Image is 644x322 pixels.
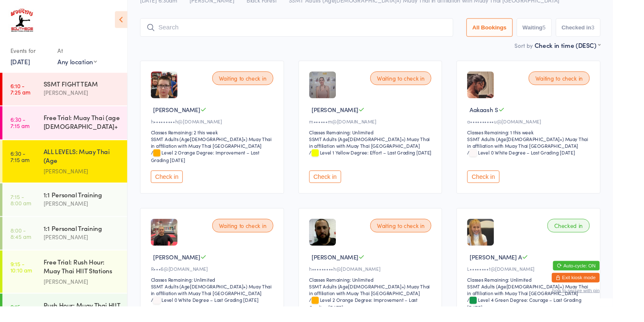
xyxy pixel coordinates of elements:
button: Waiting5 [543,19,580,39]
div: [PERSON_NAME] [46,244,127,254]
time: 7:15 - 8:00 am [11,203,33,217]
div: SSMT Adults (Age[DEMOGRAPHIC_DATA]+) Muay Thai in affiliation with Muay Thai [GEOGRAPHIC_DATA] [158,142,290,157]
div: 5 [570,26,574,32]
span: [PERSON_NAME] [327,266,377,275]
div: Classes Remaining: Unlimited [491,290,622,297]
button: All Bookings [490,19,539,39]
button: Check in [158,179,192,192]
img: image1716916334.png [491,75,519,103]
span: / Level 0 White Degree – Last Grading [DATE] [158,312,272,319]
a: [DATE] [11,60,31,69]
div: L••••••••t@[DOMAIN_NAME] [491,279,622,286]
div: SSMT Adults (Age[DEMOGRAPHIC_DATA]+) Muay Thai in affiliation with Muay Thai [GEOGRAPHIC_DATA] [491,297,622,312]
span: Aakaash S [493,111,524,120]
span: [PERSON_NAME] [161,111,210,120]
div: Events for [11,46,52,60]
label: Sort by [541,44,560,52]
div: Classes Remaining: Unlimited [158,290,290,297]
div: Classes Remaining: 1 this week [491,135,622,142]
div: SSMT Adults (Age[DEMOGRAPHIC_DATA]+) Muay Thai in affiliation with Muay Thai [GEOGRAPHIC_DATA] [158,297,290,312]
div: SSMT FIGHT TEAM [46,84,127,93]
div: Waiting to check in [389,230,453,244]
div: Checked in [575,230,620,244]
button: Check in [491,179,525,192]
div: 1:1 Personal Training [46,200,127,209]
button: Checked in3 [584,19,631,39]
span: / Level 1 Yellow Degree: Effort – Last Grading [DATE] [325,157,454,164]
div: h•••••••••h@[DOMAIN_NAME] [325,279,456,286]
div: Classes Remaining: Unlimited [325,290,456,297]
div: SSMT Adults (Age[DEMOGRAPHIC_DATA]+) Muay Thai in affiliation with Muay Thai [GEOGRAPHIC_DATA] [325,142,456,157]
img: image1607409770.png [158,75,187,103]
time: 8:00 - 8:45 am [11,238,33,252]
img: image1754559845.png [158,230,187,258]
time: 6:30 - 7:15 am [11,158,31,171]
div: At [60,46,102,60]
span: [PERSON_NAME] [327,111,377,120]
time: 6:10 - 7:25 am [11,87,32,100]
div: 1:1 Personal Training [46,235,127,244]
time: 6:30 - 7:15 am [11,122,31,136]
div: 3 [621,26,625,32]
a: 6:10 -7:25 amSSMT FIGHT TEAM[PERSON_NAME] [3,76,134,111]
a: 9:15 -10:10 amFree Trial: Rush Hour: Muay Thai HIIT Stations (ag...[PERSON_NAME] [3,263,134,308]
time: 9:15 - 10:10 am [11,274,34,287]
button: how to secure with pin [580,302,630,308]
span: / Level 0 White Degree – Last Grading [DATE] [491,157,604,164]
div: Waiting to check in [389,75,453,89]
div: Classes Remaining: 2 this week [158,135,290,142]
div: SSMT Adults (Age[DEMOGRAPHIC_DATA]+) Muay Thai in affiliation with Muay Thai [GEOGRAPHIC_DATA] [491,142,622,157]
a: 6:30 -7:15 amALL LEVELS: Muay Thai (Age [DEMOGRAPHIC_DATA]+)[PERSON_NAME] [3,147,134,192]
input: Search [147,19,476,39]
div: R•••6@[DOMAIN_NAME] [158,279,290,286]
div: a••••••••••u@[DOMAIN_NAME] [491,124,622,131]
div: Classes Remaining: Unlimited [325,135,456,142]
div: Any location [60,60,102,69]
div: [PERSON_NAME] [46,175,127,185]
div: Waiting to check in [556,75,620,89]
span: [PERSON_NAME] [161,266,210,275]
div: [PERSON_NAME] [46,291,127,301]
div: SSMT Adults (Age[DEMOGRAPHIC_DATA]+) Muay Thai in affiliation with Muay Thai [GEOGRAPHIC_DATA] [325,297,456,312]
a: 7:15 -8:00 am1:1 Personal Training[PERSON_NAME] [3,193,134,227]
div: ALL LEVELS: Muay Thai (Age [DEMOGRAPHIC_DATA]+) [46,154,127,175]
div: Waiting to check in [223,230,287,244]
div: Check in time (DESC) [562,43,631,52]
div: [PERSON_NAME] [46,209,127,219]
div: m••••••m@[DOMAIN_NAME] [325,124,456,131]
div: h•••••••••h@[DOMAIN_NAME] [158,124,290,131]
div: Waiting to check in [223,75,287,89]
img: image1742932191.png [325,75,353,103]
button: Exit kiosk mode [580,287,630,297]
img: image1611566463.png [325,230,353,258]
div: Free Trial: Muay Thai (age [DEMOGRAPHIC_DATA]+ years) [46,119,127,139]
img: Southside Muay Thai & Fitness [8,6,37,38]
img: image1737450057.png [491,230,519,258]
a: 6:30 -7:15 amFree Trial: Muay Thai (age [DEMOGRAPHIC_DATA]+ years) [3,112,134,147]
div: Free Trial: Rush Hour: Muay Thai HIIT Stations (ag... [46,270,127,291]
div: [PERSON_NAME] [46,93,127,102]
button: Auto-cycle: ON [581,274,630,284]
a: 8:00 -8:45 am1:1 Personal Training[PERSON_NAME] [3,228,134,262]
span: [PERSON_NAME] A [493,266,548,275]
button: Check in [325,179,358,192]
